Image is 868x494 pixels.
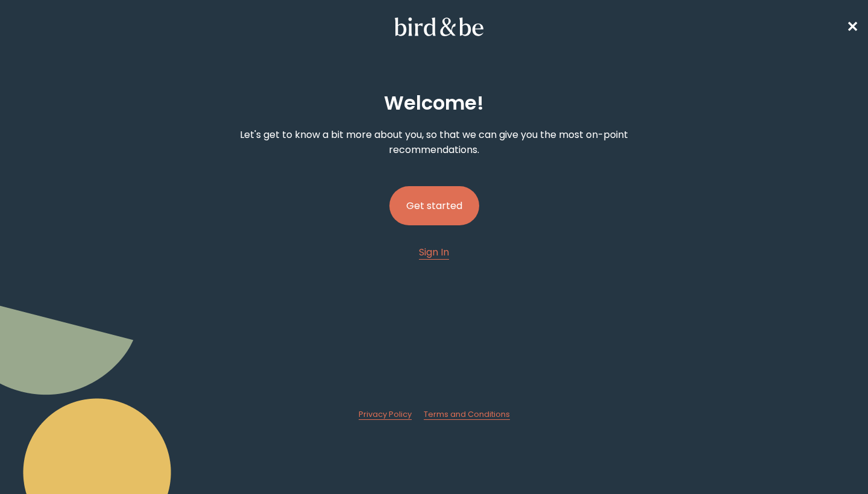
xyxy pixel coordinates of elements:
a: Get started [389,167,479,245]
span: Terms and Conditions [424,409,510,419]
a: ✕ [846,16,858,37]
a: Privacy Policy [359,409,412,420]
a: Sign In [419,245,449,260]
h2: Welcome ! [384,89,484,117]
p: Let's get to know a bit more about you, so that we can give you the most on-point recommendations. [227,127,641,157]
span: Sign In [419,245,449,259]
button: Get started [389,186,479,225]
span: ✕ [846,17,858,37]
span: Privacy Policy [359,409,412,419]
iframe: Gorgias live chat messenger [808,437,856,482]
a: Terms and Conditions [424,409,510,420]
